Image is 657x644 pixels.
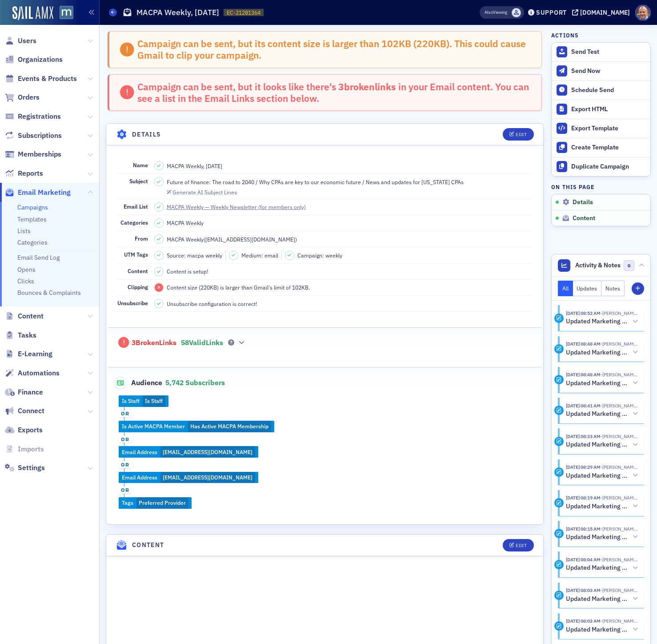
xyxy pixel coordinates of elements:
[5,93,40,102] a: Orders
[17,277,34,285] a: Clicks
[227,9,260,16] span: EC-21281364
[571,67,646,75] div: Send Now
[573,281,602,296] button: Updates
[566,318,629,326] h5: Updated Marketing platform email campaign: MACPA Weekly, [DATE]
[571,86,646,94] div: Schedule Send
[566,625,638,634] button: Updated Marketing platform email campaign: MACPA Weekly, [DATE]
[566,472,629,480] h5: Updated Marketing platform email campaign: MACPA Weekly, [DATE]
[18,55,63,64] span: Organizations
[18,330,36,340] span: Tasks
[18,349,52,359] span: E-Learning
[566,379,629,387] h5: Updated Marketing platform email campaign: MACPA Weekly, [DATE]
[601,464,638,470] span: Bill Sheridan
[601,281,625,296] button: Notes
[554,529,564,538] div: Activity
[5,425,43,435] a: Exports
[566,441,629,449] h5: Updated Marketing platform email campaign: MACPA Weekly, [DATE]
[167,300,257,308] span: Unsubscribe configuration is correct!
[571,125,646,133] div: Export Template
[566,595,629,603] h5: Updated Marketing platform email campaign: MACPA Weekly, [DATE]
[552,61,650,80] button: Send Now
[503,128,533,141] button: Edit
[167,235,297,243] span: MACPA Weekly ( [EMAIL_ADDRESS][DOMAIN_NAME] )
[601,556,638,563] span: Bill Sheridan
[18,406,44,416] span: Connect
[601,618,638,624] span: Bill Sheridan
[566,349,629,357] h5: Updated Marketing platform email campaign: MACPA Weekly, [DATE]
[601,402,638,409] span: Bill Sheridan
[117,299,148,306] span: Unsubscribe
[601,433,638,439] span: Bill Sheridan
[5,406,44,416] a: Connect
[167,162,222,170] span: MACPA Weekly, [DATE]
[17,238,48,246] a: Categories
[167,251,222,259] span: Source: macpa weekly
[167,283,310,291] span: Content size (220KB) is larger than Gmail's limit of 102KB.
[18,387,43,397] span: Finance
[566,532,638,542] button: Updated Marketing platform email campaign: MACPA Weekly, [DATE]
[601,310,638,316] span: Bill Sheridan
[165,378,225,387] span: 5,742 Subscribers
[566,440,638,450] button: Updated Marketing platform email campaign: MACPA Weekly, [DATE]
[566,341,601,347] time: 8/22/2025 08:48 AM
[485,9,507,16] span: Viewing
[18,463,45,473] span: Settings
[512,8,521,17] span: Lauren Standiford
[137,38,532,61] div: Campaign can be sent, but its content size is larger than 102KB ( 220 KB). This could cause Gmail...
[17,215,47,223] a: Templates
[558,281,573,296] button: All
[297,251,342,259] span: Campaign: weekly
[601,495,638,501] span: Bill Sheridan
[5,349,52,359] a: E-Learning
[575,261,621,270] span: Activity & Notes
[17,227,31,235] a: Lists
[338,80,396,93] strong: 3 broken links
[18,311,44,321] span: Content
[566,526,601,532] time: 8/22/2025 08:15 AM
[566,618,601,624] time: 8/22/2025 08:02 AM
[566,378,638,388] button: Updated Marketing platform email campaign: MACPA Weekly, [DATE]
[566,464,601,470] time: 8/22/2025 08:29 AM
[132,130,161,139] h4: Details
[167,187,237,195] button: Generate AI Subject Lines
[18,425,43,435] span: Exports
[572,9,633,16] button: [DOMAIN_NAME]
[18,112,61,121] span: Registrations
[5,463,45,473] a: Settings
[552,80,650,100] button: Schedule Send
[5,387,43,397] a: Finance
[601,587,638,593] span: Bill Sheridan
[18,131,62,141] span: Subscriptions
[17,254,60,262] a: Email Send Log
[552,119,650,138] a: Export Template
[18,149,61,159] span: Memberships
[181,338,223,347] span: 58 Valid Links
[554,621,564,631] div: Activity
[554,560,564,569] div: Activity
[573,214,595,222] span: Content
[552,43,650,61] button: Send Test
[137,81,532,105] div: Campaign can be sent, but it looks like there's in your Email content. You can see a list in the ...
[580,8,630,16] div: [DOMAIN_NAME]
[124,203,148,210] span: Email List
[551,183,651,191] h4: On this page
[5,36,36,46] a: Users
[135,235,148,242] span: From
[128,267,148,274] span: Content
[566,563,638,573] button: Updated Marketing platform email campaign: MACPA Weekly, [DATE]
[516,543,527,548] div: Edit
[124,251,148,258] span: UTM Tags
[17,203,48,211] a: Campaigns
[241,251,278,259] span: Medium: email
[132,338,176,347] span: 3 Broken Links
[167,178,464,186] span: Future of finance: The road to 2040 / Why CPAs are key to our economic future / News and updates ...
[552,157,650,176] button: Duplicate Campaign
[571,48,646,56] div: Send Test
[5,74,77,84] a: Events & Products
[485,9,493,15] div: Also
[571,163,646,171] div: Duplicate Campaign
[503,539,533,551] button: Edit
[554,344,564,354] div: Activity
[17,289,81,297] a: Bounces & Complaints
[5,112,61,121] a: Registrations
